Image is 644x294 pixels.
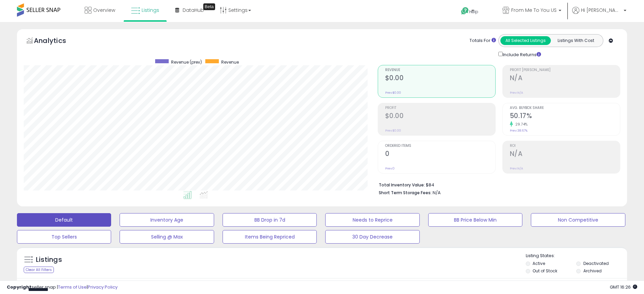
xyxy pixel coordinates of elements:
[511,7,557,14] span: From Me To You US
[510,106,620,110] span: Avg. Buybox Share
[223,213,317,227] button: BB Drop in 7d
[17,230,111,244] button: Top Sellers
[581,7,622,14] span: Hi [PERSON_NAME]
[510,150,620,159] h2: N/A
[470,38,496,44] div: Totals For
[24,267,54,273] div: Clear All Filters
[510,166,523,171] small: Prev: N/A
[379,180,615,188] li: $84
[510,112,620,121] h2: 50.17%
[510,74,620,83] h2: N/A
[610,284,637,290] span: 2025-10-8 16:26 GMT
[456,2,492,22] a: Help
[385,106,495,110] span: Profit
[385,112,495,121] h2: $0.00
[221,59,239,65] span: Revenue
[325,230,419,244] button: 30 Day Decrease
[513,122,528,127] small: 29.74%
[583,268,602,274] label: Archived
[7,284,118,291] div: seller snap | |
[469,9,478,15] span: Help
[526,253,627,259] p: Listing States:
[379,190,432,196] b: Short Term Storage Fees:
[533,261,545,266] label: Active
[7,284,32,290] strong: Copyright
[385,129,401,133] small: Prev: $0.00
[17,213,111,227] button: Default
[203,3,215,10] div: Tooltip anchor
[572,7,626,22] a: Hi [PERSON_NAME]
[510,144,620,148] span: ROI
[433,189,441,196] span: N/A
[385,150,495,159] h2: 0
[379,182,425,188] b: Total Inventory Value:
[120,213,214,227] button: Inventory Age
[325,213,419,227] button: Needs to Reprice
[510,91,523,95] small: Prev: N/A
[385,74,495,83] h2: $0.00
[183,7,204,14] span: DataHub
[531,213,625,227] button: Non Competitive
[550,36,601,45] button: Listings With Cost
[385,166,395,171] small: Prev: 0
[510,68,620,72] span: Profit [PERSON_NAME]
[120,230,214,244] button: Selling @ Max
[171,59,202,65] span: Revenue (prev)
[428,213,522,227] button: BB Price Below Min
[142,7,159,14] span: Listings
[34,36,79,47] h5: Analytics
[533,268,557,274] label: Out of Stock
[510,129,527,133] small: Prev: 38.67%
[461,7,469,15] i: Get Help
[493,50,549,58] div: Include Returns
[500,36,551,45] button: All Selected Listings
[36,255,62,265] h5: Listings
[583,261,609,266] label: Deactivated
[385,68,495,72] span: Revenue
[385,144,495,148] span: Ordered Items
[385,91,401,95] small: Prev: $0.00
[93,7,115,14] span: Overview
[223,230,317,244] button: Items Being Repriced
